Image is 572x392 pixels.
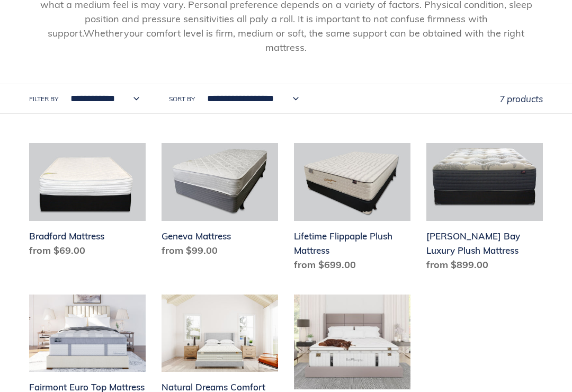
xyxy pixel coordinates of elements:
[426,143,543,276] a: Chadwick Bay Luxury Plush Mattress
[162,143,278,262] a: Geneva Mattress
[499,93,543,104] span: 7 products
[169,94,195,104] label: Sort by
[294,143,410,276] a: Lifetime Flippaple Plush Mattress
[29,94,58,104] label: Filter by
[84,27,124,39] span: Whether
[29,143,146,262] a: Bradford Mattress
